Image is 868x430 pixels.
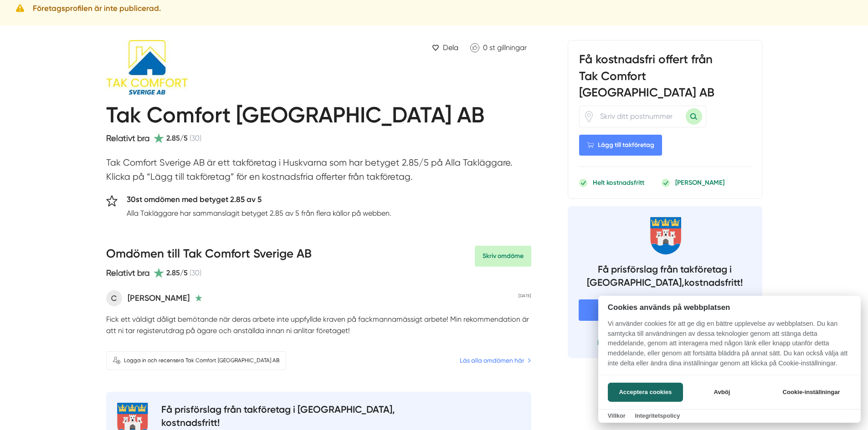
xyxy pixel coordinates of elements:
button: Cookie-inställningar [771,383,851,402]
a: Integritetspolicy [635,412,680,419]
a: Villkor [608,412,626,419]
h2: Cookies används på webbplatsen [598,303,861,312]
button: Avböj [686,383,758,402]
p: Vi använder cookies för att ge dig en bättre upplevelse av webbplatsen. Du kan samtycka till anvä... [598,319,861,374]
button: Acceptera cookies [608,383,683,402]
